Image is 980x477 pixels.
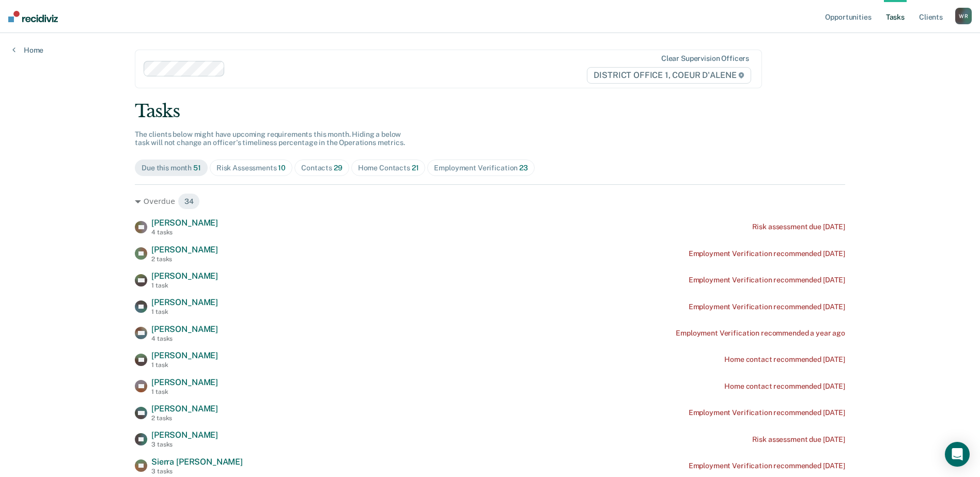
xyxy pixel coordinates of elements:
div: Employment Verification recommended a year ago [676,329,845,338]
div: Overdue 34 [135,193,845,210]
div: 4 tasks [151,229,218,236]
button: WR [955,8,972,24]
div: W R [955,8,972,24]
div: Tasks [135,101,845,122]
div: 3 tasks [151,441,218,448]
span: Sierra [PERSON_NAME] [151,457,243,467]
div: Risk Assessments [216,164,286,172]
div: 1 task [151,308,218,315]
span: [PERSON_NAME] [151,245,218,255]
div: Clear supervision officers [661,54,749,63]
div: 1 task [151,282,218,289]
div: Contacts [301,164,343,172]
div: Open Intercom Messenger [945,442,970,467]
div: Home contact recommended [DATE] [724,382,845,391]
span: 10 [278,164,286,172]
div: Employment Verification [434,164,527,172]
span: The clients below might have upcoming requirements this month. Hiding a below task will not chang... [135,130,405,147]
div: Employment Verification recommended [DATE] [689,303,845,311]
span: [PERSON_NAME] [151,377,218,387]
span: 21 [412,164,419,172]
div: 3 tasks [151,468,243,475]
div: Home contact recommended [DATE] [724,355,845,364]
img: Recidiviz [8,11,58,22]
div: Risk assessment due [DATE] [752,222,845,231]
div: 1 task [151,388,218,395]
div: Due this month [142,164,201,172]
div: Employment Verification recommended [DATE] [689,462,845,470]
div: Employment Verification recommended [DATE] [689,276,845,284]
span: [PERSON_NAME] [151,430,218,440]
span: DISTRICT OFFICE 1, COEUR D'ALENE [587,67,751,84]
span: 29 [334,164,343,172]
span: 51 [193,164,201,172]
span: [PERSON_NAME] [151,297,218,307]
span: [PERSON_NAME] [151,404,218,414]
div: 2 tasks [151,415,218,422]
span: [PERSON_NAME] [151,271,218,281]
a: Home [12,45,43,55]
div: 4 tasks [151,335,218,342]
div: Risk assessment due [DATE] [752,435,845,444]
div: Employment Verification recommended [DATE] [689,408,845,417]
span: [PERSON_NAME] [151,218,218,228]
div: 2 tasks [151,256,218,263]
span: [PERSON_NAME] [151,351,218,360]
span: 23 [519,164,528,172]
div: Home Contacts [358,164,419,172]
span: 34 [178,193,200,210]
div: Employment Verification recommended [DATE] [689,249,845,258]
div: 1 task [151,361,218,369]
span: [PERSON_NAME] [151,324,218,334]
